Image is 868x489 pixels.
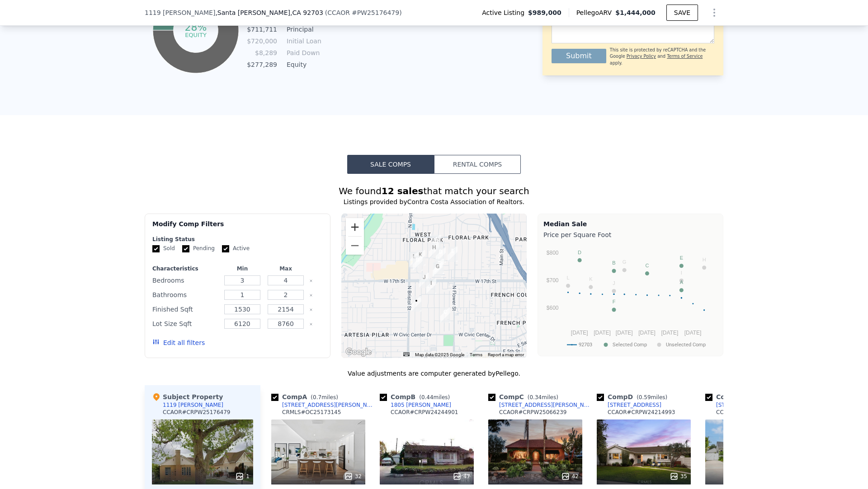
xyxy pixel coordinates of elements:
[448,247,458,262] div: 2014 N Flower St
[705,4,723,22] button: Show Options
[627,54,656,59] a: Privacy Policy
[499,409,567,416] div: CCAOR # CRPW25066239
[597,392,671,401] div: Comp D
[716,401,770,409] div: [STREET_ADDRESS]
[623,259,627,265] text: G
[433,262,443,277] div: 1022 W 18th St
[499,401,593,409] div: [STREET_ADDRESS][PERSON_NAME]
[666,5,698,21] button: SAVE
[705,392,778,401] div: Comp E
[431,235,441,250] div: 2134 N Towner St
[325,8,402,17] div: ( )
[415,250,425,265] div: 1924 N Baker St
[246,60,278,70] td: $277,289
[426,279,436,294] div: 1113 W 15th St
[543,241,717,354] div: A chart.
[488,401,593,409] a: [STREET_ADDRESS][PERSON_NAME]
[419,273,429,288] div: 1602 N Rosewood Ave
[382,186,424,196] strong: 12 sales
[282,401,376,409] div: [STREET_ADDRESS][PERSON_NAME]
[403,352,410,356] button: Keyboard shortcuts
[482,8,528,17] span: Active Listing
[488,352,524,357] a: Report a map error
[235,472,250,481] div: 1
[608,401,661,409] div: [STREET_ADDRESS]
[576,8,616,17] span: Pellego ARV
[579,342,592,348] text: 92703
[434,259,444,274] div: 1015 W 18th St
[185,31,207,38] tspan: equity
[352,9,399,16] span: # PW25176479
[413,256,423,271] div: 1805 Louise St
[285,36,325,46] td: Initial Loan
[594,330,611,336] text: [DATE]
[597,401,661,409] a: [STREET_ADDRESS]
[380,392,453,401] div: Comp B
[145,369,723,378] div: Value adjustments are computer generated by Pellego .
[307,394,341,401] span: ( miles)
[529,394,542,401] span: 0.34
[415,352,464,357] span: Map data ©2025 Google
[705,401,770,409] a: [STREET_ADDRESS]
[152,219,323,236] div: Modify Comp Filters
[152,245,160,252] input: Sold
[547,277,559,284] text: $700
[543,219,717,228] div: Median Sale
[543,228,717,241] div: Price per Square Foot
[645,263,649,268] text: C
[285,24,325,34] td: Principal
[421,394,434,401] span: 0.44
[344,472,362,481] div: 32
[152,317,219,330] div: Lot Size Sqft
[703,257,706,262] text: H
[309,279,313,283] button: Clear
[309,308,313,312] button: Clear
[266,265,306,272] div: Max
[578,250,581,255] text: D
[285,48,325,58] td: Paid Down
[440,307,450,323] div: 925 N Lowell St
[344,346,373,358] img: Google
[615,9,656,16] span: $1,444,000
[524,394,562,401] span: ( miles)
[346,237,364,255] button: Zoom out
[409,252,419,267] div: 1901 N Greenbrier St
[380,401,451,409] a: 1805 [PERSON_NAME]
[215,8,323,17] span: , Santa [PERSON_NAME]
[182,245,189,252] input: Pending
[528,8,561,17] span: $989,000
[561,472,579,481] div: 42
[391,401,451,409] div: 1805 [PERSON_NAME]
[246,48,278,58] td: $8,289
[163,401,223,409] div: 1119 [PERSON_NAME]
[453,472,470,481] div: 47
[163,409,231,416] div: CCAOR # CRPW25176479
[638,330,656,336] text: [DATE]
[182,245,215,252] label: Pending
[145,8,215,17] span: 1119 [PERSON_NAME]
[470,352,482,357] a: Terms (opens in new tab)
[616,330,633,336] text: [DATE]
[613,342,647,348] text: Selected Comp
[415,394,453,401] span: ( miles)
[246,24,278,34] td: $711,711
[610,47,714,66] div: This site is protected by reCAPTCHA and the Google and apply.
[152,245,175,252] label: Sold
[222,265,262,272] div: Min
[346,218,364,236] button: Zoom in
[666,342,706,348] text: Unselected Comp
[552,49,606,63] button: Submit
[313,394,321,401] span: 0.7
[680,279,684,285] text: A
[285,60,325,70] td: Equity
[436,247,446,263] div: 1010 W 21st St
[612,260,615,265] text: B
[152,289,219,301] div: Bathrooms
[547,250,559,256] text: $800
[152,338,205,347] button: Edit all filters
[670,472,687,481] div: 35
[589,276,593,282] text: K
[411,296,421,312] div: 1119 Louise St
[152,236,323,243] div: Listing Status
[547,305,559,311] text: $600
